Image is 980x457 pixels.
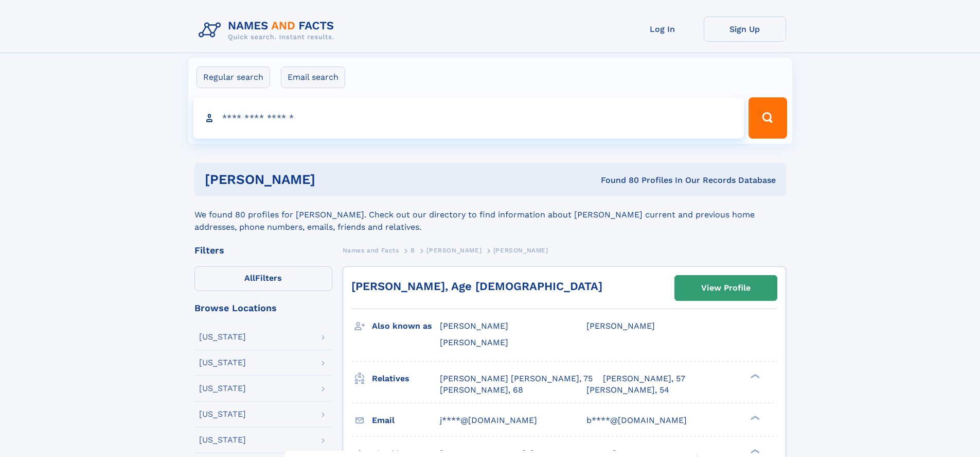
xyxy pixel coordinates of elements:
span: [PERSON_NAME] [440,321,508,331]
a: [PERSON_NAME], 68 [440,384,523,396]
span: [PERSON_NAME] [586,321,655,331]
img: Logo Names and Facts [194,16,343,44]
div: [US_STATE] [199,359,246,367]
a: [PERSON_NAME], 57 [603,373,685,384]
a: [PERSON_NAME] [PERSON_NAME], 75 [440,373,593,384]
input: search input [193,97,744,139]
div: [US_STATE] [199,384,246,393]
div: We found 80 profiles for [PERSON_NAME]. Check out our directory to find information about [PERSON... [194,196,786,233]
div: [US_STATE] [199,410,246,418]
a: [PERSON_NAME] [426,244,482,257]
div: Browse Locations [194,303,332,313]
a: Log In [621,16,704,42]
span: [PERSON_NAME] [493,247,548,254]
span: B [411,247,415,254]
a: View Profile [675,276,777,300]
h3: Relatives [372,370,440,387]
button: Search Button [749,97,787,139]
a: [PERSON_NAME], 54 [586,384,669,396]
a: Names and Facts [343,244,399,257]
span: All [244,273,255,283]
h3: Email [372,412,440,429]
div: Filters [194,246,332,255]
div: Found 80 Profiles In Our Records Database [458,175,776,186]
div: [US_STATE] [199,436,246,444]
div: ❯ [748,448,760,454]
div: [US_STATE] [199,333,246,341]
label: Email search [281,66,345,88]
a: Sign Up [704,16,786,42]
span: [PERSON_NAME] [426,247,482,254]
div: ❯ [748,414,760,421]
a: [PERSON_NAME], Age [DEMOGRAPHIC_DATA] [351,280,602,293]
div: View Profile [701,276,751,300]
h1: [PERSON_NAME] [205,173,458,186]
h3: Also known as [372,317,440,335]
div: ❯ [748,373,760,379]
label: Filters [194,266,332,291]
label: Regular search [197,66,270,88]
span: [PERSON_NAME] [440,337,508,347]
a: B [411,244,415,257]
